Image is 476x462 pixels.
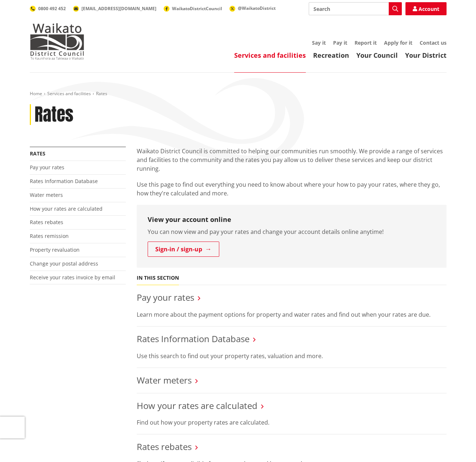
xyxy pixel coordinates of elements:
a: Say it [312,39,326,46]
span: WaikatoDistrictCouncil [172,5,222,12]
span: Rates [96,90,107,97]
a: Rates Information Database [30,178,98,185]
h5: In this section [137,275,179,281]
h1: Rates [35,104,73,125]
input: Search input [309,2,402,15]
p: Waikato District Council is committed to helping our communities run smoothly. We provide a range... [137,147,447,173]
a: Pay it [333,39,347,46]
a: Pay your rates [137,291,194,303]
a: Report it [355,39,377,46]
a: Rates rebates [30,219,63,226]
span: [EMAIL_ADDRESS][DOMAIN_NAME] [81,5,156,12]
a: Rates rebates [137,441,192,453]
a: Rates remission [30,232,69,239]
a: Recreation [313,51,349,60]
p: Learn more about the payment options for property and water rates and find out when your rates ar... [137,310,447,319]
a: Contact us [420,39,447,46]
span: 0800 492 452 [38,5,66,12]
p: Find out how your property rates are calculated. [137,418,447,427]
a: WaikatoDistrictCouncil [164,5,222,12]
span: @WaikatoDistrict [238,5,276,11]
a: 0800 492 452 [30,5,66,12]
p: Use this page to find out everything you need to know about where your how to pay your rates, whe... [137,180,447,198]
a: Water meters [30,191,63,198]
img: Waikato District Council - Te Kaunihera aa Takiwaa o Waikato [30,23,84,60]
a: Receive your rates invoice by email [30,274,115,281]
a: Sign-in / sign-up [148,242,219,257]
a: Pay your rates [30,164,64,171]
p: Use this search to find out your property rates, valuation and more. [137,352,447,360]
a: Services and facilities [234,51,306,60]
a: Water meters [137,374,192,386]
a: Change your postal address [30,260,98,267]
a: Account [405,2,447,15]
p: You can now view and pay your rates and change your account details online anytime! [148,227,436,236]
a: @WaikatoDistrict [229,5,276,11]
a: How your rates are calculated [137,400,257,412]
a: Services and facilities [47,90,91,97]
a: Rates Information Database [137,333,249,345]
a: Home [30,90,42,97]
a: Your District [405,51,447,60]
a: Your Council [356,51,398,60]
nav: breadcrumb [30,91,447,97]
a: Apply for it [384,39,412,46]
a: Rates [30,150,45,157]
a: [EMAIL_ADDRESS][DOMAIN_NAME] [73,5,156,12]
a: How your rates are calculated [30,205,103,212]
h3: View your account online [148,216,436,224]
a: Property revaluation [30,246,80,253]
